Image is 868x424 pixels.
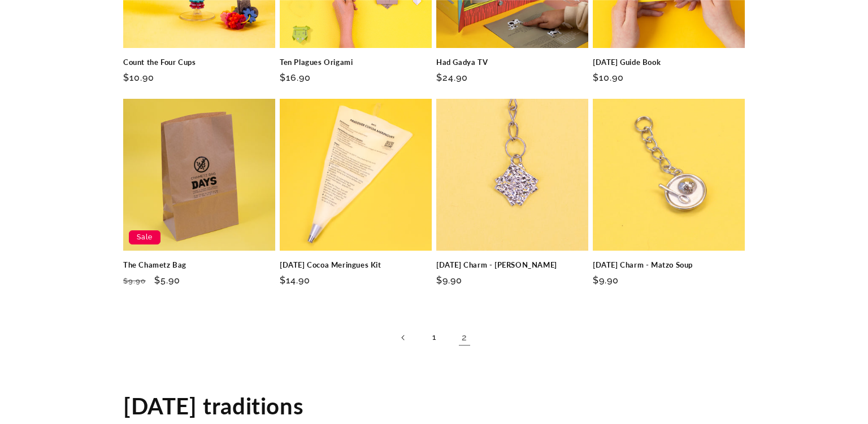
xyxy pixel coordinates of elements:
[391,325,416,350] a: Previous page
[280,260,432,270] a: [DATE] Cocoa Meringues Kit
[593,58,745,67] a: [DATE] Guide Book
[593,260,745,270] a: [DATE] Charm - Matzo Soup
[436,260,588,270] a: [DATE] Charm - [PERSON_NAME]
[123,325,745,350] nav: Pagination
[452,325,477,350] a: Page 2
[123,58,275,67] a: Count the Four Cups
[280,58,432,67] a: Ten Plagues Origami
[436,58,588,67] a: Had Gadya TV
[123,260,275,270] a: The Chametz Bag
[123,391,303,421] h2: [DATE] traditions
[422,325,446,350] a: Page 1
